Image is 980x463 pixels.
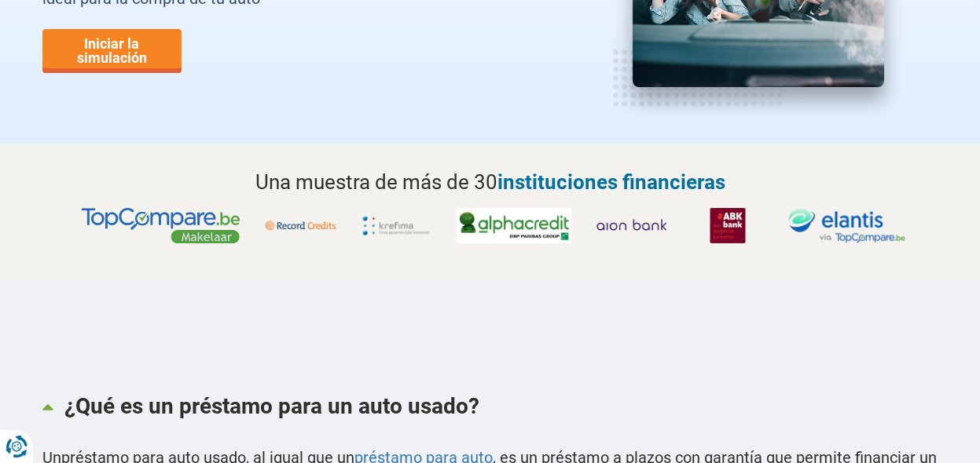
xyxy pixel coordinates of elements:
img: Crédito alfa [457,208,571,243]
font: ¿Qué es un préstamo para un auto usado? [64,393,479,419]
img: Banco Aion [596,208,667,243]
a: Iniciar la simulación [42,29,182,73]
font: Una muestra de más de 30 [255,170,497,194]
a: ¿Qué es un préstamo para un auto usado? [42,377,938,434]
img: Créditos del disco [265,208,336,243]
img: TopCompare, socio de makelaars para sus clientes [82,208,239,243]
img: Krefima [361,208,431,243]
img: Elantis a través de TopCompare [788,208,905,243]
img: Banco ABK [692,208,763,243]
font: Iniciar la simulación [77,35,147,66]
font: instituciones financieras [497,170,725,194]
